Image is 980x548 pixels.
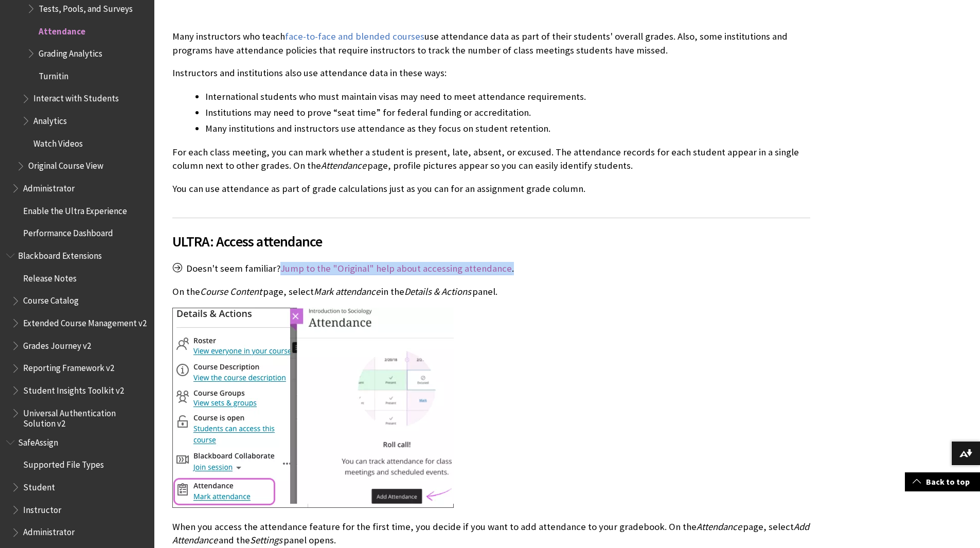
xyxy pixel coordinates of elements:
li: International students who must maintain visas may need to meet attendance requirements. [205,90,810,104]
span: Grading Analytics [39,45,102,59]
span: Blackboard Extensions [18,247,102,261]
span: Administrator [23,524,75,538]
p: On the page, select in the panel. [172,285,810,298]
a: face-to-face and blended courses [285,30,424,43]
span: Grades Journey v2 [23,337,91,351]
p: Many instructors who teach use attendance data as part of their students' overall grades. Also, s... [172,30,810,57]
span: Analytics [33,112,67,126]
a: Jump to the "Original" help about accessing attendance [280,262,512,275]
span: Add Attendance [172,521,809,546]
li: Institutions may need to prove “seat time” for federal funding or accreditation. [205,105,810,120]
span: Attendance [697,521,742,533]
span: Student [23,479,55,492]
span: Course Catalog [23,292,79,306]
span: Details & Actions [404,286,471,297]
p: When you access the attendance feature for the first time, you decide if you want to add attendan... [172,520,810,547]
span: Attendance [39,23,85,37]
span: Administrator [23,180,75,193]
span: Attendance [321,160,366,171]
span: Mark attendance [314,286,380,297]
span: Release Notes [23,270,77,284]
span: Settings [250,534,282,546]
nav: Book outline for Blackboard Extensions [6,247,148,429]
span: Extended Course Management v2 [23,314,147,328]
a: Back to top [905,472,980,491]
span: Original Course View [28,157,103,171]
span: Universal Authentication Solution v2 [23,404,147,429]
span: Student Insights Toolkit v2 [23,382,124,396]
span: Instructor [23,501,61,515]
span: SafeAssign [18,434,58,448]
nav: Book outline for Blackboard SafeAssign [6,434,148,541]
span: Turnitin [39,67,68,81]
p: Instructors and institutions also use attendance data in these ways: [172,66,810,80]
span: Reporting Framework v2 [23,360,114,374]
p: Doesn't seem familiar? . [172,262,810,275]
img: The Course Content page is open with "Mark attendance" option highlighted. Also, the Attendance p... [172,308,454,508]
span: ULTRA: Access attendance [172,231,810,252]
span: Interact with Students [33,90,119,104]
span: Course Content [200,286,262,297]
p: You can use attendance as part of grade calculations just as you can for an assignment grade column. [172,182,810,196]
p: For each class meeting, you can mark whether a student is present, late, absent, or excused. The ... [172,146,810,172]
span: Enable the Ultra Experience [23,202,127,216]
span: Performance Dashboard [23,225,113,239]
span: Supported File Types [23,456,104,470]
span: Watch Videos [33,135,83,149]
li: Many institutions and instructors use attendance as they focus on student retention. [205,121,810,136]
